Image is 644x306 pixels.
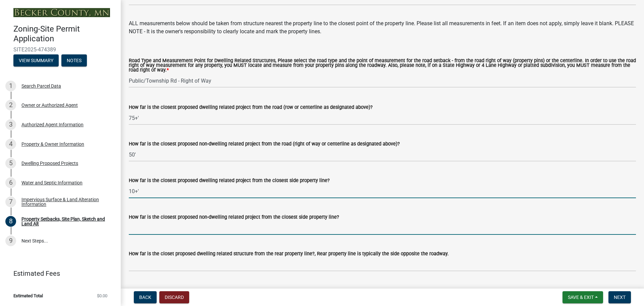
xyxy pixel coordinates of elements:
[129,19,636,36] div: ALL measurements below should be taken from structure nearest the property line to the closest po...
[97,294,107,298] span: $0.00
[21,180,83,185] div: Water and Septic Information
[13,54,59,67] button: View Summary
[21,142,84,146] div: Property & Owner Information
[21,161,78,166] div: Dwelling Proposed Projects
[13,8,110,17] img: Becker County, Minnesota
[21,84,61,88] div: Search Parcel Data
[159,291,189,303] button: Discard
[139,295,151,300] span: Back
[5,100,16,111] div: 2
[21,122,84,127] div: Authorized Agent Information
[5,177,16,188] div: 6
[608,291,631,303] button: Next
[129,215,339,220] label: How far is the closest proposed non-dwelling related project from the closest side property line?
[5,81,16,91] div: 1
[129,252,449,256] label: How far is the closet proposed dwelling related structure from the rear property line?, Rear prop...
[5,235,16,246] div: 9
[5,267,110,280] a: Estimated Fees
[5,119,16,130] div: 3
[13,58,59,63] wm-modal-confirm: Summary
[129,178,330,183] label: How far is the closest proposed dwelling related project from the closest side property line?
[21,103,78,107] div: Owner or Authorized Agent
[5,196,16,207] div: 7
[21,197,110,207] div: Impervious Surface & Land Alteration Information
[61,54,87,67] button: Notes
[134,291,157,303] button: Back
[61,58,87,63] wm-modal-confirm: Notes
[13,24,115,44] h4: Zoning-Site Permit Application
[13,46,107,53] span: SITE2025-474389
[129,142,400,146] label: How far is the closest proposed non-dwelling related project from the road (right of way or cente...
[5,216,16,227] div: 8
[21,217,110,226] div: Property Setbacks, Site Plan, Sketch and Land Alt
[562,291,603,303] button: Save & Exit
[614,295,626,300] span: Next
[13,294,43,298] span: Estimated Total
[5,139,16,149] div: 4
[5,158,16,169] div: 5
[568,295,594,300] span: Save & Exit
[129,105,373,110] label: How far is the closest proposed dwelling related project from the road (row or centerline as desi...
[129,58,636,73] label: Road Type and Measurement Point for Dwelling Related Structures, Please select the road type and ...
